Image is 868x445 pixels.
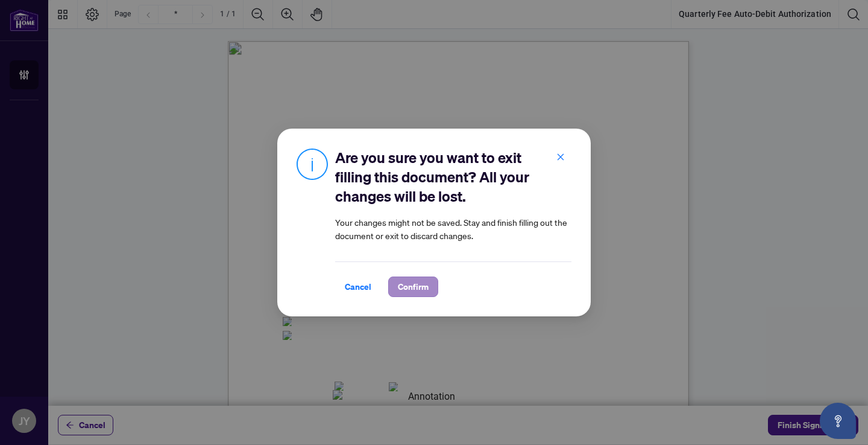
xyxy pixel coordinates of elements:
[345,277,371,296] span: Cancel
[297,148,328,180] img: Info Icon
[398,277,429,296] span: Confirm
[335,148,571,206] h2: Are you sure you want to exit filling this document? All your changes will be lost.
[335,216,571,242] article: Your changes might not be saved. Stay and finish filling out the document or exit to discard chan...
[388,277,438,297] button: Confirm
[820,403,856,439] button: Open asap
[335,277,381,297] button: Cancel
[556,153,565,161] span: close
